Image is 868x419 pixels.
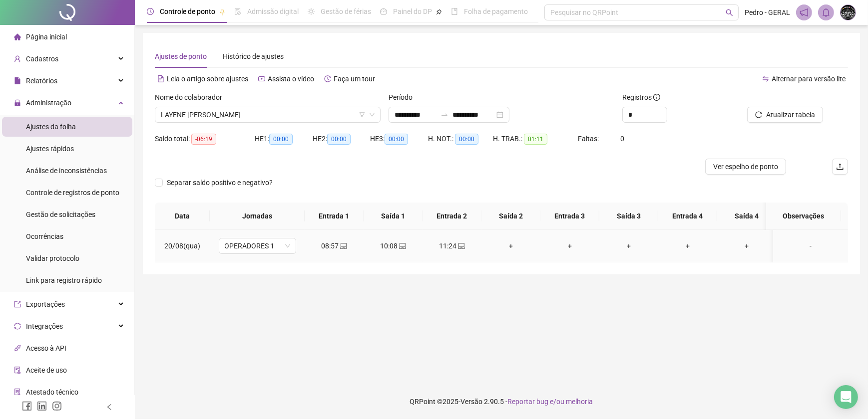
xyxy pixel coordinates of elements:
[747,107,823,123] button: Atualizar tabela
[26,77,57,85] span: Relatórios
[385,134,408,145] span: 00:00
[440,111,448,119] span: to
[26,33,67,41] span: Página inicial
[766,109,815,120] span: Atualizar tabela
[313,133,371,145] div: HE 2:
[455,134,478,145] span: 00:00
[364,203,423,230] th: Saída 1
[26,344,66,352] span: Acesso à API
[464,7,528,15] span: Folha de pagamento
[370,133,428,145] div: HE 3:
[305,203,364,230] th: Entrada 1
[14,33,21,40] span: home
[26,189,119,197] span: Controle de registros de ponto
[26,300,65,308] span: Exportações
[622,92,660,103] span: Registros
[461,398,483,406] span: Versão
[389,92,419,103] label: Período
[255,133,313,145] div: HE 1:
[607,240,650,251] div: +
[578,135,600,143] span: Faltas:
[26,167,107,175] span: Análise de inconsistências
[359,112,365,118] span: filter
[423,203,481,230] th: Entrada 2
[836,163,844,171] span: upload
[717,203,776,230] th: Saída 4
[705,159,786,175] button: Ver espelho de ponto
[481,203,540,230] th: Saída 2
[781,240,840,251] div: -
[167,75,248,83] span: Leia o artigo sobre ajustes
[26,210,95,218] span: Gestão de solicitações
[380,8,387,15] span: dashboard
[841,5,856,20] img: 61831
[52,401,62,411] span: instagram
[26,99,71,107] span: Administração
[106,404,113,411] span: left
[653,94,660,101] span: info-circle
[14,345,21,352] span: api
[223,52,284,60] span: Histórico de ajustes
[155,133,255,145] div: Saldo total:
[339,242,347,249] span: laptop
[219,9,225,15] span: pushpin
[234,8,241,15] span: file-done
[26,366,67,374] span: Aceite de uso
[524,134,547,145] span: 01:11
[22,401,32,411] span: facebook
[436,9,442,15] span: pushpin
[210,203,305,230] th: Jornadas
[26,322,63,330] span: Integrações
[599,203,658,230] th: Saída 3
[26,276,102,284] span: Link para registro rápido
[26,145,74,153] span: Ajustes rápidos
[14,389,21,396] span: solution
[658,203,717,230] th: Entrada 4
[493,133,578,145] div: H. TRAB.:
[163,177,277,188] span: Separar saldo positivo e negativo?
[155,203,210,230] th: Data
[548,240,591,251] div: +
[26,388,78,396] span: Atestado técnico
[14,77,21,84] span: file
[14,367,21,374] span: audit
[313,240,356,251] div: 08:57
[713,161,778,172] span: Ver espelho de ponto
[774,210,833,221] span: Observações
[147,8,154,15] span: clock-circle
[762,75,769,82] span: swap
[324,75,331,82] span: history
[191,134,216,145] span: -06:19
[321,7,371,15] span: Gestão de férias
[14,323,21,330] span: sync
[161,107,375,122] span: LAYENE ELLEN SANTAROSA
[14,99,21,106] span: lock
[26,55,58,63] span: Cadastros
[155,92,229,103] label: Nome do colaborador
[268,75,314,83] span: Assista o vídeo
[393,7,432,15] span: Painel do DP
[800,8,809,17] span: notification
[14,301,21,308] span: export
[369,112,375,118] span: down
[308,8,315,15] span: sun
[26,123,76,131] span: Ajustes da folha
[508,398,593,406] span: Reportar bug e/ou melhoria
[431,240,473,251] div: 11:24
[37,401,47,411] span: linkedin
[135,384,868,419] footer: QRPoint © 2025 - 2.90.5 -
[540,203,599,230] th: Entrada 3
[334,75,375,83] span: Faça um tour
[155,52,207,60] span: Ajustes de ponto
[157,75,164,82] span: file-text
[666,240,709,251] div: +
[225,238,290,253] span: OPERADORES 1
[489,240,532,251] div: +
[755,111,762,118] span: reload
[160,7,215,15] span: Controle de ponto
[822,8,831,17] span: bell
[620,135,624,143] span: 0
[164,242,200,250] span: 20/08(qua)
[269,134,293,145] span: 00:00
[247,7,299,15] span: Admissão digital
